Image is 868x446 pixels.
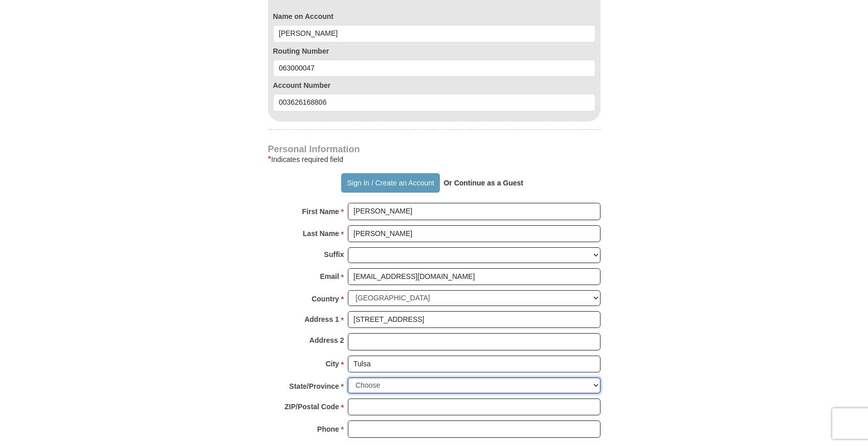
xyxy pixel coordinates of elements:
[320,269,339,284] strong: Email
[311,292,339,306] strong: Country
[325,357,339,371] strong: City
[324,247,344,262] strong: Suffix
[268,153,600,166] div: Indicates required field
[443,179,523,187] strong: Or Continue as a Guest
[273,46,595,56] label: Routing Number
[303,226,339,241] strong: Last Name
[290,379,339,393] strong: State/Province
[268,145,600,153] h4: Personal Information
[302,204,339,219] strong: First Name
[317,422,339,436] strong: Phone
[309,333,344,347] strong: Address 2
[304,312,339,326] strong: Address 1
[273,11,595,21] label: Name on Account
[341,173,440,193] button: Sign In / Create an Account
[273,80,595,90] label: Account Number
[284,400,339,414] strong: ZIP/Postal Code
